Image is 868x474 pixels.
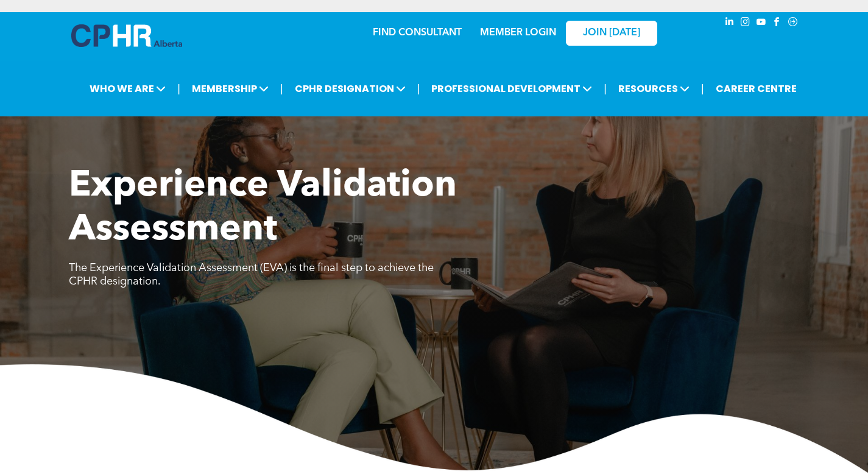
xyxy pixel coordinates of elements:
span: MEMBERSHIP [188,77,272,100]
li: | [280,76,283,101]
span: PROFESSIONAL DEVELOPMENT [428,77,596,100]
a: MEMBER LOGIN [480,28,556,38]
a: JOIN [DATE] [566,21,657,46]
img: A blue and white logo for cp alberta [71,24,182,47]
span: RESOURCES [615,77,693,100]
span: CPHR DESIGNATION [291,77,409,100]
li: | [701,76,704,101]
span: WHO WE ARE [86,77,169,100]
a: facebook [771,15,784,32]
a: Social network [786,15,800,32]
a: youtube [755,15,768,32]
li: | [604,76,607,101]
a: CAREER CENTRE [712,77,800,100]
a: FIND CONSULTANT [373,28,462,38]
li: | [177,76,180,101]
li: | [417,76,420,101]
a: linkedin [723,15,736,32]
a: instagram [739,15,752,32]
span: JOIN [DATE] [583,27,640,39]
span: Experience Validation Assessment [69,168,457,249]
span: The Experience Validation Assessment (EVA) is the final step to achieve the CPHR designation. [69,263,434,287]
